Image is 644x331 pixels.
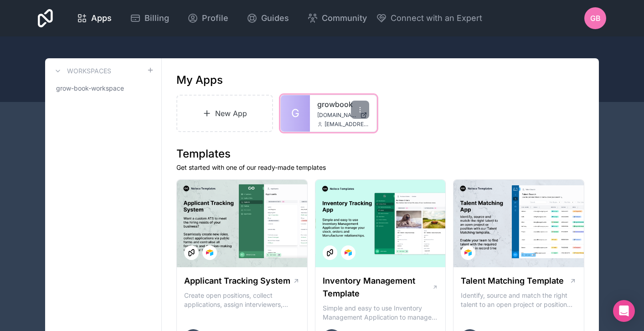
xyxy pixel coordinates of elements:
[176,73,223,87] h1: My Apps
[317,112,356,119] span: [DOMAIN_NAME]
[323,304,438,322] p: Simple and easy to use Inventory Management Application to manage your stock, orders and Manufact...
[176,163,584,172] p: Get started with one of our ready-made templates
[461,275,564,287] h1: Talent Matching Template
[391,12,482,25] span: Connect with an Expert
[300,8,374,28] a: Community
[323,275,432,300] h1: Inventory Management Template
[123,8,176,28] a: Billing
[464,249,472,256] img: Airtable Logo
[613,300,635,322] div: Open Intercom Messenger
[317,99,369,110] a: growbook
[69,8,119,28] a: Apps
[376,12,482,25] button: Connect with an Expert
[52,80,154,97] a: grow-book-workspace
[176,95,273,132] a: New App
[144,12,169,25] span: Billing
[461,291,577,309] p: Identify, source and match the right talent to an open project or position with our Talent Matchi...
[184,291,300,309] p: Create open positions, collect applications, assign interviewers, centralise candidate feedback a...
[56,84,124,93] span: grow-book-workspace
[322,12,367,25] span: Community
[202,12,228,25] span: Profile
[180,8,236,28] a: Profile
[590,13,601,24] span: GB
[176,147,584,161] h1: Templates
[317,112,369,119] a: [DOMAIN_NAME]
[291,106,299,121] span: G
[67,66,111,76] h3: Workspaces
[91,12,112,25] span: Apps
[239,8,296,28] a: Guides
[261,12,289,25] span: Guides
[281,95,310,132] a: G
[52,66,111,76] a: Workspaces
[325,121,369,128] span: [EMAIL_ADDRESS][DOMAIN_NAME]
[206,249,213,256] img: Airtable Logo
[184,275,290,287] h1: Applicant Tracking System
[345,249,352,256] img: Airtable Logo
